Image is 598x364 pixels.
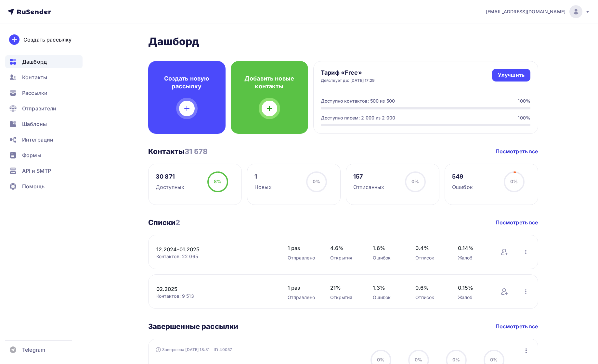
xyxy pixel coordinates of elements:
a: Посмотреть все [496,219,538,226]
a: 12.2024-01.2025 [156,245,267,253]
span: 1 раз [288,284,317,292]
span: 0.14% [458,244,487,252]
span: 4.6% [330,244,360,252]
span: 0.4% [415,244,445,252]
div: Улучшить [498,71,525,79]
div: Новых [254,183,272,191]
div: Жалоб [458,255,487,261]
div: Отписок [415,255,445,261]
span: 8% [214,179,221,184]
span: 0% [490,357,498,362]
span: 0% [411,179,419,184]
div: 1 [254,173,272,181]
span: 0% [415,357,422,362]
span: [EMAIL_ADDRESS][DOMAIN_NAME] [486,8,565,15]
div: Отправлено [288,255,317,261]
div: Создать рассылку [23,36,71,44]
a: Посмотреть все [496,322,538,330]
span: Рассылки [22,89,47,97]
a: Отправители [5,102,83,115]
a: Формы [5,149,83,162]
a: Шаблоны [5,118,83,131]
span: Шаблоны [22,120,47,128]
div: Открытия [330,294,360,301]
span: 1.3% [373,284,402,292]
a: Посмотреть все [496,147,538,155]
div: Ошибок [452,183,473,191]
span: 2 [175,218,180,227]
span: Формы [22,151,41,159]
a: Контакты [5,71,83,84]
span: 0% [313,179,320,184]
div: 549 [452,173,473,181]
span: 0.15% [458,284,487,292]
a: [EMAIL_ADDRESS][DOMAIN_NAME] [486,5,590,18]
span: API и SMTP [22,167,51,175]
div: Ошибок [373,294,402,301]
div: Действует до: [DATE] 17:29 [321,78,375,83]
div: Отписок [415,294,445,301]
h4: Создать новую рассылку [159,75,215,90]
span: Контакты [22,73,47,81]
div: Контактов: 9 513 [156,293,275,299]
div: 100% [518,98,530,104]
div: Отписанных [353,183,384,191]
span: Отправители [22,105,57,112]
span: Дашборд [22,58,47,66]
span: Помощь [22,182,45,190]
h2: Дашборд [148,35,538,48]
div: Жалоб [458,294,487,301]
h3: Контакты [148,147,208,156]
span: 40057 [219,346,232,353]
h4: Добавить новые контакты [241,75,298,90]
span: 0.6% [415,284,445,292]
span: 0% [452,357,460,362]
div: Отправлено [288,294,317,301]
h3: Завершенные рассылки [148,322,239,331]
a: Рассылки [5,86,83,99]
span: 0% [377,357,384,362]
a: Дашборд [5,55,83,68]
div: Завершена [DATE] 18:31 [156,346,232,353]
span: 1 раз [288,244,317,252]
div: Контактов: 22 065 [156,253,275,260]
div: Открытия [330,255,360,261]
div: 30 871 [156,173,184,181]
h4: Тариф «Free» [321,69,375,77]
div: 100% [518,115,530,121]
span: Интеграции [22,136,53,144]
div: Доступно писем: 2 000 из 2 000 [321,115,395,121]
span: ID [214,346,218,353]
span: 21% [330,284,360,292]
div: Доступно контактов: 500 из 500 [321,98,395,104]
span: Telegram [22,346,45,354]
span: 1.6% [373,244,402,252]
span: 0% [510,179,518,184]
div: Доступных [156,183,184,191]
span: 31 578 [185,147,208,156]
a: 02.2025 [156,285,267,293]
div: Ошибок [373,255,402,261]
div: 157 [353,173,384,181]
h3: Списки [148,218,180,227]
